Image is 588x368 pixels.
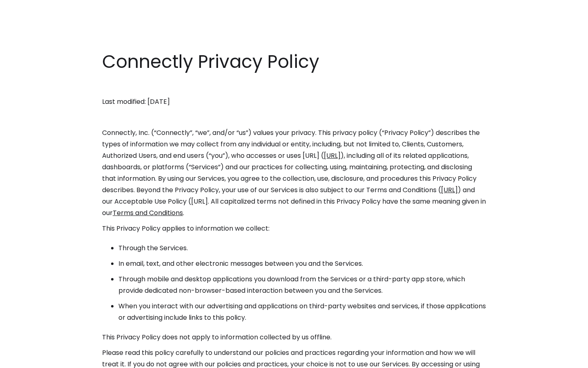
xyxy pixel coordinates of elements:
[118,258,486,269] li: In email, text, and other electronic messages between you and the Services.
[102,96,486,108] p: Last modified: [DATE]
[324,151,341,160] a: [URL]
[102,332,486,343] p: This Privacy Policy does not apply to information collected by us offline.
[118,242,486,254] li: Through the Services.
[118,274,486,296] li: Through mobile and desktop applications you download from the Services or a third-party app store...
[441,185,458,195] a: [URL]
[16,354,49,365] ul: Language list
[118,301,486,323] li: When you interact with our advertising and applications on third-party websites and services, if ...
[102,127,486,219] p: Connectly, Inc. (“Connectly”, “we”, and/or “us”) values your privacy. This privacy policy (“Priva...
[102,81,486,92] p: ‍
[102,223,486,234] p: This Privacy Policy applies to information we collect:
[113,208,183,218] a: Terms and Conditions
[102,49,486,74] h1: Connectly Privacy Policy
[8,353,49,365] aside: Language selected: English
[102,112,486,123] p: ‍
